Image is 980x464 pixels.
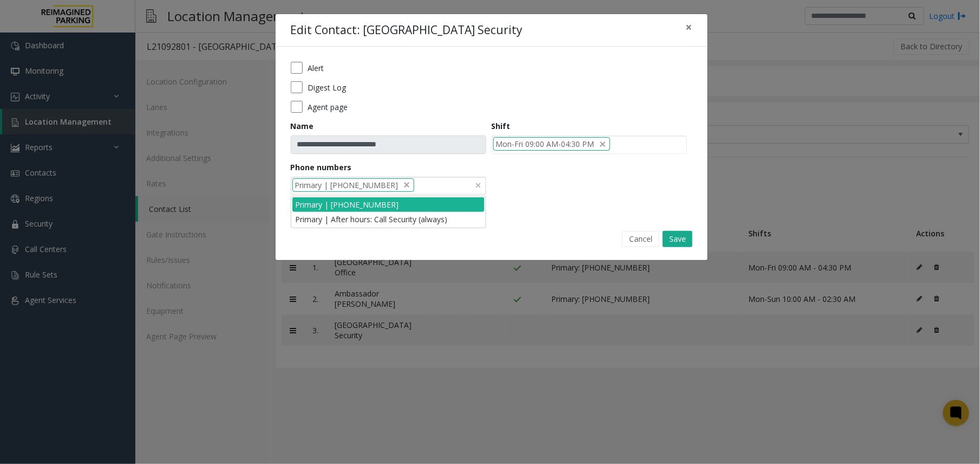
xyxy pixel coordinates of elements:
[308,62,324,74] label: Alert
[308,82,347,93] label: Digest Log
[663,231,692,247] button: Save
[292,212,485,227] li: Primary | After hours: Call Security (always)
[308,101,348,113] label: Agent page
[492,120,511,132] label: Shift
[292,197,485,212] li: Primary | [PHONE_NUMBER]
[686,20,692,35] span: ×
[622,231,659,247] button: Cancel
[599,138,607,150] span: delete
[475,180,482,191] span: clear
[291,120,314,132] label: Name
[291,162,352,173] label: Phone numbers
[291,22,523,39] h4: Edit Contact: [GEOGRAPHIC_DATA] Security
[610,136,624,153] input: NO DATA FOUND
[403,179,411,191] span: delete
[678,14,700,41] button: Close
[496,138,594,150] span: Mon-Fri 09:00 AM-04:30 PM
[295,179,398,191] span: Primary | [PHONE_NUMBER]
